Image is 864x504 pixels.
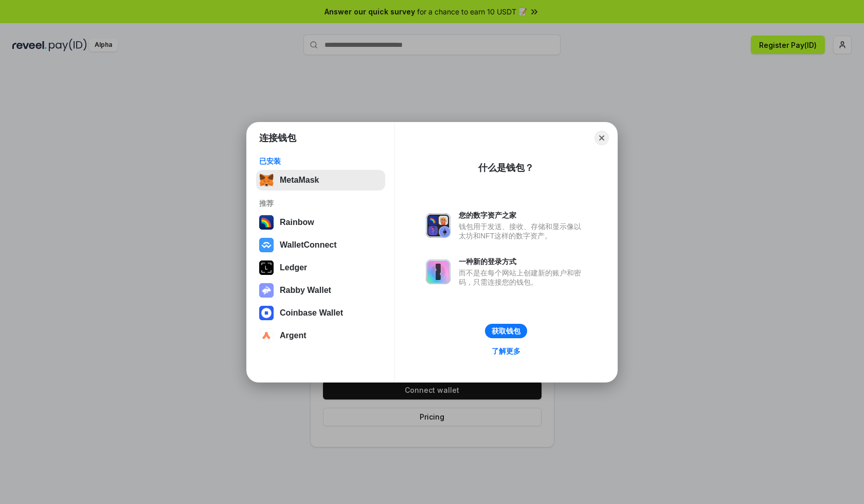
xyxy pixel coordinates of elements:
[259,132,296,144] h1: 连接钱包
[280,240,337,250] div: WalletConnect
[259,199,382,208] div: 推荐
[595,131,609,145] button: Close
[256,325,385,346] button: Argent
[280,331,307,340] div: Argent
[256,170,385,190] button: MetaMask
[280,218,314,227] div: Rainbow
[259,215,274,230] img: svg+xml,%3Csvg%20width%3D%22120%22%20height%3D%22120%22%20viewBox%3D%220%200%20120%20120%22%20fil...
[459,257,586,266] div: 一种新的登录方式
[256,280,385,301] button: Rabby Wallet
[259,238,274,252] img: svg+xml,%3Csvg%20width%3D%2228%22%20height%3D%2228%22%20viewBox%3D%220%200%2028%2028%22%20fill%3D...
[259,260,274,275] img: svg+xml,%3Csvg%20xmlns%3D%22http%3A%2F%2Fwww.w3.org%2F2000%2Fsvg%22%20width%3D%2228%22%20height%3...
[256,257,385,278] button: Ledger
[256,212,385,233] button: Rainbow
[280,308,343,318] div: Coinbase Wallet
[492,326,520,336] div: 获取钱包
[280,263,307,272] div: Ledger
[485,324,527,338] button: 获取钱包
[259,328,274,343] img: svg+xml,%3Csvg%20width%3D%2228%22%20height%3D%2228%22%20viewBox%3D%220%200%2028%2028%22%20fill%3D...
[259,283,274,298] img: svg+xml,%3Csvg%20xmlns%3D%22http%3A%2F%2Fwww.w3.org%2F2000%2Fsvg%22%20fill%3D%22none%22%20viewBox...
[256,235,385,255] button: WalletConnect
[259,173,274,187] img: svg+xml,%3Csvg%20fill%3D%22none%22%20height%3D%2233%22%20viewBox%3D%220%200%2035%2033%22%20width%...
[280,176,319,185] div: MetaMask
[426,213,451,238] img: svg+xml,%3Csvg%20xmlns%3D%22http%3A%2F%2Fwww.w3.org%2F2000%2Fsvg%22%20fill%3D%22none%22%20viewBox...
[485,344,527,358] a: 了解更多
[459,211,586,220] div: 您的数字资产之家
[426,259,451,284] img: svg+xml,%3Csvg%20xmlns%3D%22http%3A%2F%2Fwww.w3.org%2F2000%2Fsvg%22%20fill%3D%22none%22%20viewBox...
[459,268,586,287] div: 而不是在每个网站上创建新的账户和密码，只需连接您的钱包。
[280,286,331,295] div: Rabby Wallet
[259,306,274,320] img: svg+xml,%3Csvg%20width%3D%2228%22%20height%3D%2228%22%20viewBox%3D%220%200%2028%2028%22%20fill%3D...
[256,303,385,323] button: Coinbase Wallet
[492,346,520,356] div: 了解更多
[459,222,586,240] div: 钱包用于发送、接收、存储和显示像以太坊和NFT这样的数字资产。
[478,162,534,174] div: 什么是钱包？
[259,157,382,166] div: 已安装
